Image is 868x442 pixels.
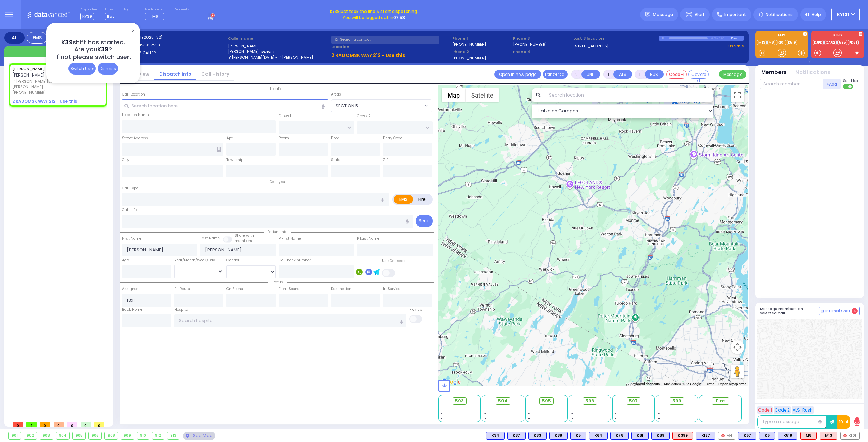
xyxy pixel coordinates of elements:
h4: shift has started. Are you ? If not please switch user. [55,39,131,60]
a: M13 [757,40,767,45]
div: BLS [549,432,568,440]
div: 910 [137,432,149,439]
span: Notifications [766,12,793,18]
div: 905 [73,432,85,439]
span: 0 [81,422,91,427]
span: Important [724,12,746,18]
label: EMS [755,34,808,38]
label: Call Info [122,207,137,213]
div: EMS [27,32,47,44]
label: Caller name [228,36,329,41]
img: comment-alt.png [821,310,824,313]
span: 597 [629,398,638,404]
span: SECTION 5 [336,103,358,109]
div: K34 [486,432,505,440]
span: 0 [94,422,104,427]
span: 593 [455,398,464,404]
span: - [571,406,573,411]
a: FD61 [848,40,859,45]
span: 595 [542,398,551,404]
button: 10-4 [837,415,850,429]
div: BLS [738,432,756,440]
span: Bay [105,13,116,20]
span: - [615,416,617,421]
a: Open this area in Google Maps (opens a new window) [440,378,462,386]
span: Patient info [264,229,291,234]
span: members [235,238,252,244]
label: Street Address [122,135,148,141]
a: M8 [767,40,775,45]
input: Search location here [122,99,328,112]
label: On Scene [226,286,243,292]
span: just took the line & start dispatching. [330,8,418,15]
button: Show satellite imagery [466,88,499,102]
label: State [331,157,340,163]
label: Lines [105,8,116,12]
button: Code 1 [757,406,773,414]
span: K39 [61,38,73,46]
button: Code 2 [774,406,791,414]
label: En Route [174,286,190,292]
span: Phone 4 [513,49,571,55]
u: 2 RADOMSK WAY 212 - Use this [331,52,405,59]
div: K83 [528,432,547,440]
label: Hospital [174,307,189,312]
label: Location [331,44,450,50]
label: Areas [331,92,341,97]
button: Notifications [795,69,830,77]
span: Internal Chat [825,309,850,313]
label: Call back number [279,258,311,263]
label: Turn off text [843,83,854,90]
span: Call type [266,179,289,184]
a: [STREET_ADDRESS] [573,43,608,49]
label: Last Name [200,236,220,241]
div: Year/Month/Week/Day [174,258,223,263]
label: Caller: [124,42,225,48]
span: K39 [97,45,108,54]
div: BLS [570,432,586,440]
a: Open in new page [494,70,541,79]
label: P Last Name [357,236,379,241]
div: BLS [778,432,797,440]
label: WIRELESS CALLER [124,50,225,56]
span: - [484,406,486,411]
div: K67 [738,432,756,440]
label: Night unit [124,8,139,12]
span: 0 [13,422,23,427]
label: In Service [383,286,400,292]
label: KJFD [811,34,864,38]
span: [PERSON_NAME] האפפער [12,72,62,78]
img: red-radio-icon.svg [843,434,847,437]
label: Call Location [122,92,145,97]
div: BLS [631,432,649,440]
label: Dispatcher [80,8,97,12]
div: 906 [89,432,102,439]
div: K399 [672,432,693,440]
label: Pick up [409,307,422,312]
label: EMS [394,195,413,204]
div: M13 [820,432,837,440]
div: 902 [24,432,37,439]
label: Township [226,157,243,163]
label: City [122,157,129,163]
div: K64 [589,432,608,440]
span: Phone 3 [513,36,571,41]
a: Use this [728,43,744,49]
span: Location [267,86,288,91]
span: - [658,416,660,421]
span: - [441,416,443,421]
a: CAR2 [824,40,837,45]
span: 0 [54,422,64,427]
label: [PERSON_NAME] [228,43,329,49]
span: - [528,411,530,416]
button: +Add [823,79,841,89]
div: K519 [778,432,797,440]
div: Dismiss [98,63,118,75]
label: Cross 1 [279,113,291,119]
span: 8453952553 [136,42,160,48]
span: Phone 2 [452,49,511,55]
span: Message [653,11,673,18]
span: - [484,411,486,416]
div: ALS KJ [800,432,817,440]
h5: Message members on selected call [760,307,819,315]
